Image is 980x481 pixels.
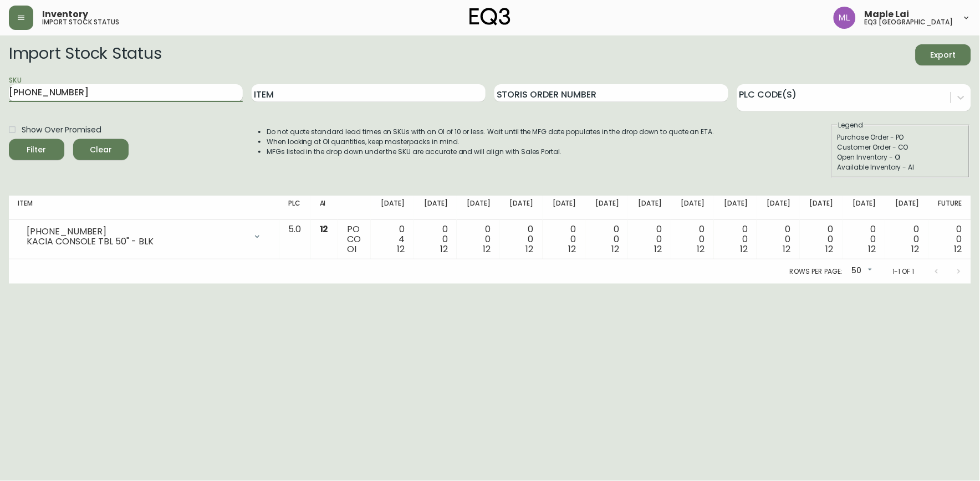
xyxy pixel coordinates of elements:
div: 0 0 [508,224,533,254]
th: [DATE] [414,196,457,220]
span: 12 [912,243,920,255]
div: 0 0 [723,224,748,254]
div: 0 0 [894,224,919,254]
li: MFGs listed in the drop down under the SKU are accurate and will align with Sales Portal. [267,147,714,157]
th: [DATE] [543,196,585,220]
div: 0 0 [809,224,834,254]
div: [PHONE_NUMBER]KACIA CONSOLE TBL 50" - BLK [18,224,270,249]
h2: Import Stock Status [9,44,161,65]
span: 12 [440,243,448,255]
th: Item [9,196,279,220]
span: Export [925,48,962,62]
span: 12 [526,243,534,255]
div: 0 0 [466,224,491,254]
img: logo [469,8,511,25]
span: 12 [655,243,662,255]
div: 0 0 [552,224,576,254]
div: Available Inventory - AI [838,162,964,172]
th: Future [928,196,972,220]
th: AI [311,196,339,220]
span: 12 [740,243,748,255]
span: 12 [826,243,834,255]
td: 5.0 [279,220,311,259]
span: 12 [569,243,576,255]
span: Inventory [42,10,88,19]
span: Maple Lai [865,10,910,19]
div: 0 0 [423,224,448,254]
div: Purchase Order - PO [838,132,964,142]
th: PLC [279,196,311,220]
div: 0 0 [680,224,705,254]
th: [DATE] [800,196,843,220]
div: [PHONE_NUMBER] [27,227,246,237]
legend: Legend [838,120,865,130]
span: 12 [397,243,405,255]
span: 12 [320,223,329,236]
div: 50 [847,262,875,280]
th: [DATE] [371,196,414,220]
th: [DATE] [714,196,757,220]
div: Filter [27,143,47,157]
img: 61e28cffcf8cc9f4e300d877dd684943 [834,7,856,29]
div: Open Inventory - OI [838,152,964,162]
li: Do not quote standard lead times on SKUs with an OI of 10 or less. Wait until the MFG date popula... [267,127,714,137]
div: 0 0 [637,224,662,254]
button: Clear [73,139,129,160]
th: [DATE] [585,196,628,220]
th: [DATE] [628,196,671,220]
div: PO CO [347,224,362,254]
span: 12 [483,243,491,255]
button: Filter [9,139,64,160]
span: OI [347,243,356,255]
p: 1-1 of 1 [892,267,915,277]
th: [DATE] [885,196,928,220]
button: Export [916,44,971,65]
span: 12 [783,243,791,255]
span: 12 [697,243,705,255]
div: 0 0 [937,224,963,254]
th: [DATE] [757,196,799,220]
h5: eq3 [GEOGRAPHIC_DATA] [865,19,953,25]
span: 12 [955,243,962,255]
p: Rows per page: [790,267,843,277]
div: 0 0 [594,224,619,254]
span: Show Over Promised [22,124,101,136]
div: KACIA CONSOLE TBL 50" - BLK [27,237,246,247]
th: [DATE] [457,196,499,220]
span: 12 [869,243,876,255]
li: When looking at OI quantities, keep masterpacks in mind. [267,137,714,147]
h5: import stock status [42,19,119,25]
th: [DATE] [499,196,542,220]
div: 0 4 [380,224,405,254]
th: [DATE] [671,196,714,220]
div: Customer Order - CO [838,142,964,152]
div: 0 0 [851,224,876,254]
div: 0 0 [765,224,790,254]
span: Clear [82,143,120,157]
th: [DATE] [843,196,885,220]
span: 12 [611,243,619,255]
